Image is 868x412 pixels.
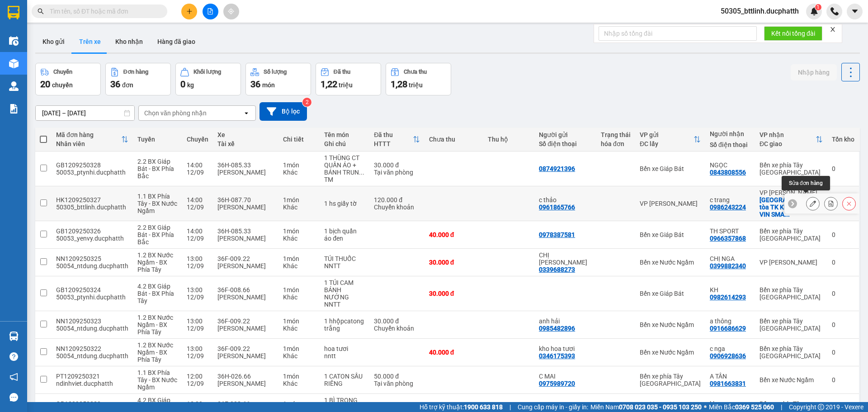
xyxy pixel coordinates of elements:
div: 1 món [283,400,315,407]
div: kh [710,400,750,407]
div: Số điện thoại [710,141,750,148]
strong: 1900 633 818 [464,403,503,411]
span: Miền Bắc [709,402,774,412]
div: Số điện thoại [539,140,592,147]
button: plus [181,4,197,19]
div: 120.000 đ [374,196,420,204]
span: 36 [250,79,260,90]
div: Bến xe Nước Ngầm [640,321,701,328]
div: 0978387581 [539,231,575,238]
button: Chuyến20chuyến [35,63,101,95]
div: GB1209250324 [56,286,128,294]
div: Chuyển khoản [374,204,420,211]
span: caret-down [851,7,859,15]
div: hoa tươi [324,345,365,352]
th: Toggle SortBy [755,128,827,152]
div: Khác [283,325,315,332]
div: 0 [832,259,854,266]
div: 13:00 [187,400,208,407]
div: Người gửi [539,131,592,138]
div: NNTT [324,301,365,308]
img: logo [5,22,24,60]
strong: 0369 525 060 [735,403,774,411]
input: Select a date range. [36,106,134,120]
div: 50054_ntdung.ducphatth [56,262,128,270]
div: 14:00 [187,227,208,235]
div: Tên món [324,131,365,138]
div: Bến xe Giáp Bát [640,290,701,297]
div: Bến xe phía Tây [GEOGRAPHIC_DATA] [759,161,823,176]
div: Bến xe Giáp Bát [640,231,701,238]
div: 0982614293 [710,294,746,301]
button: Số lượng36món [245,63,311,95]
div: Tại văn phòng [374,169,420,176]
div: Chọn văn phòng nhận [144,109,207,118]
strong: CÔNG TY TNHH VẬN TẢI QUỐC TẾ ĐỨC PHÁT [29,7,94,37]
div: Bến xe phía Tây [GEOGRAPHIC_DATA] [759,317,823,332]
div: Khối lượng [193,69,221,75]
div: Đơn hàng [123,69,148,75]
div: PT1209250321 [56,373,128,380]
div: Bến xe Giáp Bát [640,165,701,172]
button: Chưa thu1,28 triệu [386,63,451,95]
span: copyright [818,404,824,410]
div: 30.000 đ [429,290,479,297]
div: VP nhận [759,131,816,138]
div: Tại văn phòng [374,380,420,387]
div: 0 [832,376,854,384]
span: message [9,393,18,402]
div: Khác [283,169,315,176]
div: Đã thu [374,131,413,138]
div: 13:00 [187,345,208,352]
div: [PERSON_NAME] [217,380,274,387]
span: 1.1 BX Phía Tây - BX Nước Ngầm [137,369,177,391]
button: aim [223,4,239,19]
span: 2.2 BX Giáp Bát - BX Phía Bắc [137,224,174,246]
div: 0 [832,321,854,328]
div: Chuyển khoản [374,325,420,332]
div: VP gửi [640,131,693,138]
div: 12/09 [187,169,208,176]
span: 1.2 BX Nước Ngầm - BX Phía Tây [137,341,173,363]
div: 50053_yenvy.ducphatth [56,235,128,242]
div: 1 hhộpcatong trắng [324,317,365,332]
div: a thông [710,317,750,325]
div: Người nhận [710,130,750,137]
span: HK1209250327 [100,44,155,54]
div: VP [PERSON_NAME] [759,259,823,266]
span: | [781,402,782,412]
div: Thu hộ [488,136,530,143]
input: Nhập số tổng đài [599,26,757,41]
div: [PERSON_NAME] [217,294,274,301]
button: caret-down [847,4,863,19]
button: Hàng đã giao [150,31,203,52]
div: VP [PERSON_NAME] [640,200,701,207]
span: 50305_bttlinh.ducphatth [713,5,806,17]
div: Tồn kho [832,136,854,143]
div: Trạng thái [601,131,631,138]
span: 1.1 BX Phía Tây - BX Nước Ngầm [137,193,177,214]
div: 0 [832,165,854,172]
div: 12:00 [187,373,208,380]
div: 0339688273 [539,266,575,273]
button: file-add [203,4,218,19]
div: 0346175393 [539,352,575,360]
div: TM [324,176,365,183]
span: 1,22 [321,79,337,90]
div: [PERSON_NAME] [217,169,274,176]
div: Mã đơn hàng [56,131,121,138]
sup: 2 [302,98,311,107]
span: ... [784,211,790,218]
div: 14:00 [187,161,208,169]
div: 0 [832,349,854,356]
div: 0985482896 [539,325,575,332]
div: NN1209250323 [56,317,128,325]
div: Xe [217,131,274,138]
span: ... [359,169,364,176]
div: HTTT [374,140,413,147]
div: ĐC lấy [640,140,693,147]
button: Bộ lọc [259,102,307,121]
div: TH SPORT [710,227,750,235]
span: triệu [339,81,353,89]
div: Khác [283,352,315,360]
